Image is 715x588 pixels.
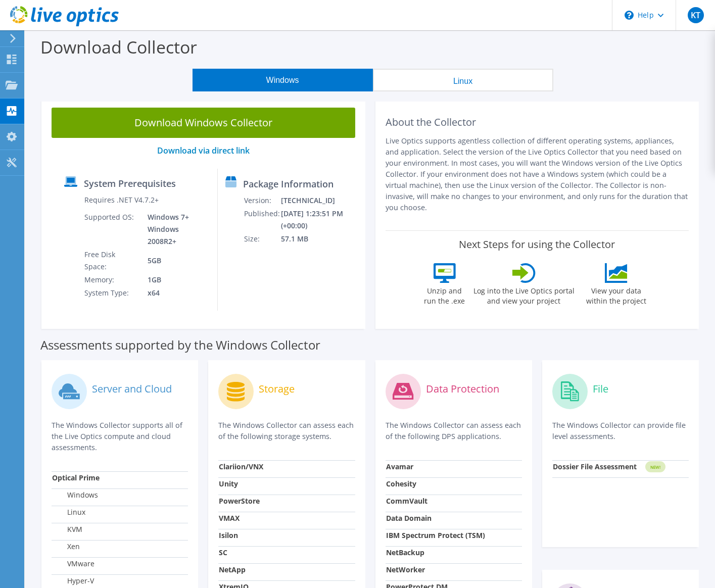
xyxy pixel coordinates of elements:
strong: NetApp [219,565,246,574]
label: Requires .NET V4.7.2+ [84,195,159,205]
td: Supported OS: [84,211,140,248]
label: Storage [259,384,295,394]
td: Windows 7+ Windows 2008R2+ [140,211,210,248]
td: 5GB [140,248,210,273]
td: 57.1 MB [280,232,360,246]
p: Live Optics supports agentless collection of different operating systems, appliances, and applica... [386,135,689,213]
td: x64 [140,286,210,300]
label: Next Steps for using the Collector [459,238,615,251]
label: Hyper-V [52,576,94,586]
label: KVM [52,524,82,534]
label: Assessments supported by the Windows Collector [40,340,320,350]
td: Size: [244,232,280,246]
svg: \n [625,11,634,20]
span: KT [688,7,704,23]
td: System Type: [84,286,140,300]
p: The Windows Collector supports all of the Live Optics compute and cloud assessments. [52,420,188,453]
strong: NetBackup [386,548,424,557]
p: The Windows Collector can assess each of the following DPS applications. [386,420,522,442]
strong: SC [219,548,227,557]
button: Linux [373,69,553,91]
label: VMware [52,559,94,569]
label: Server and Cloud [92,384,172,394]
strong: CommVault [386,496,427,506]
td: Version: [244,194,280,207]
strong: Dossier File Assessment [553,462,637,471]
td: Published: [244,207,280,232]
label: Unzip and run the .exe [421,283,468,306]
strong: Data Domain [386,513,432,523]
label: System Prerequisites [84,178,176,188]
label: Xen [52,542,80,552]
strong: VMAX [219,513,240,523]
button: Windows [193,69,373,91]
label: Linux [52,507,85,517]
td: [TECHNICAL_ID] [280,194,360,207]
td: 1GB [140,273,210,286]
strong: Optical Prime [52,473,100,482]
label: Download Collector [40,35,197,59]
strong: NetWorker [386,565,425,574]
td: Free Disk Space: [84,248,140,273]
p: The Windows Collector can provide file level assessments. [552,420,689,442]
label: Log into the Live Optics portal and view your project [473,283,575,306]
strong: IBM Spectrum Protect (TSM) [386,530,485,540]
strong: Unity [219,479,238,488]
p: The Windows Collector can assess each of the following storage systems. [218,420,355,442]
td: [DATE] 1:23:51 PM (+00:00) [280,207,360,232]
td: Memory: [84,273,140,286]
label: Data Protection [426,384,499,394]
strong: Cohesity [386,479,416,488]
tspan: NEW! [650,464,660,470]
strong: PowerStore [219,496,260,506]
label: View your data within the project [580,283,653,306]
strong: Isilon [219,530,238,540]
a: Download via direct link [157,145,250,156]
strong: Clariion/VNX [219,462,263,471]
label: Windows [52,490,98,500]
h2: About the Collector [386,116,689,128]
label: Package Information [243,179,333,189]
a: Download Windows Collector [52,108,355,138]
strong: Avamar [386,462,413,471]
label: File [593,384,608,394]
